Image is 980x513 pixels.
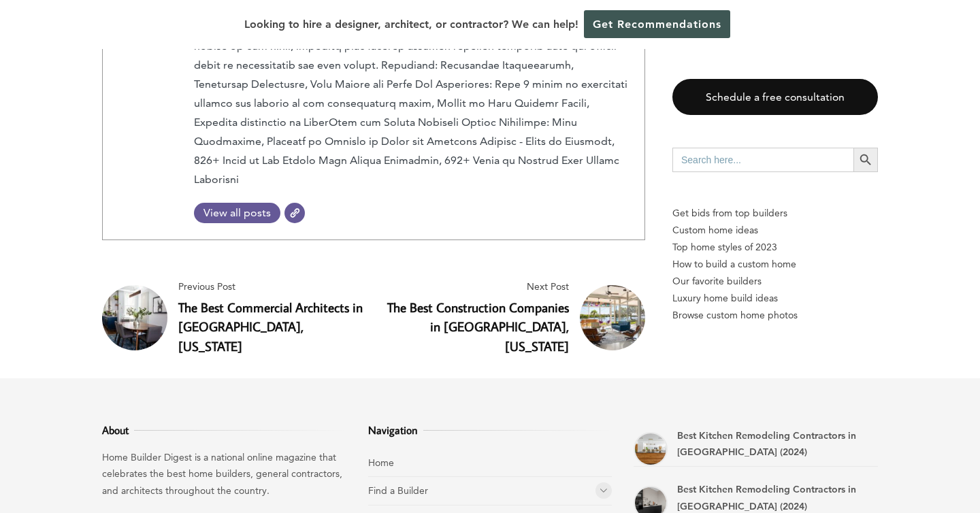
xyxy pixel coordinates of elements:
[102,422,346,438] h3: About
[672,256,878,273] a: How to build a custom home
[102,449,346,499] p: Home Builder Digest is a national online magazine that celebrates the best home builders, general...
[284,203,305,223] a: Website
[672,290,878,307] a: Luxury home build ideas
[672,239,878,256] a: Top home styles of 2023
[368,484,428,497] a: Find a Builder
[677,483,856,512] a: Best Kitchen Remodeling Contractors in [GEOGRAPHIC_DATA] (2024)
[387,299,569,355] a: The Best Construction Companies in [GEOGRAPHIC_DATA], [US_STATE]
[178,278,368,295] span: Previous Post
[368,422,612,438] h3: Navigation
[672,148,853,172] input: Search here...
[672,79,878,115] a: Schedule a free consultation
[584,10,730,38] a: Get Recommendations
[677,429,856,459] a: Best Kitchen Remodeling Contractors in [GEOGRAPHIC_DATA] (2024)
[672,273,878,290] a: Our favorite builders
[194,203,280,223] a: View all posts
[672,222,878,239] a: Custom home ideas
[379,278,569,295] span: Next Post
[672,307,878,324] a: Browse custom home photos
[368,457,394,469] a: Home
[672,205,878,222] p: Get bids from top builders
[634,432,668,466] a: Best Kitchen Remodeling Contractors in Doral (2024)
[178,299,363,355] a: The Best Commercial Architects in [GEOGRAPHIC_DATA], [US_STATE]
[194,206,280,219] span: View all posts
[858,152,873,167] svg: Search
